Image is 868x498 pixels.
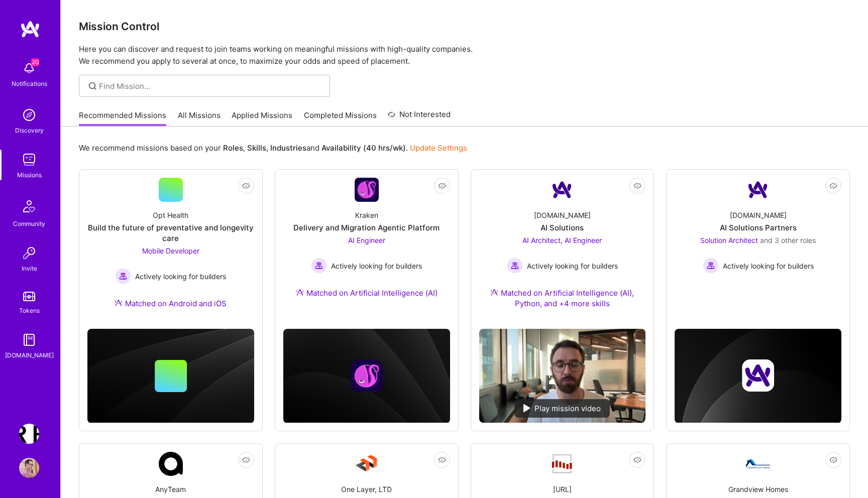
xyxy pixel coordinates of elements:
[304,110,377,127] a: Completed Missions
[730,210,787,220] div: [DOMAIN_NAME]
[79,143,467,153] p: We recommend missions based on your , , and .
[270,143,306,153] b: Industries
[553,484,572,494] div: [URL]
[22,263,37,274] div: Invite
[23,292,35,301] img: tokens
[87,329,254,423] img: cover
[12,78,47,89] div: Notifications
[17,458,42,478] a: User Avatar
[87,222,254,243] div: Build the future of preventative and longevity care
[79,110,166,127] a: Recommended Missions
[19,105,39,125] img: discovery
[746,178,770,202] img: Company Logo
[31,58,39,66] span: 20
[142,246,199,255] span: Mobile Developer
[242,182,250,190] i: icon EyeClosed
[527,261,618,271] span: Actively looking for builders
[438,182,446,190] i: icon EyeClosed
[829,456,837,464] i: icon EyeClosed
[388,108,451,127] a: Not Interested
[247,143,266,153] b: Skills
[155,484,186,494] div: AnyTeam
[348,236,385,244] span: AI Engineer
[703,258,719,274] img: Actively looking for builders
[746,459,770,468] img: Company Logo
[115,298,227,309] div: Matched on Android and iOS
[829,182,837,190] i: icon EyeClosed
[19,150,39,170] img: teamwork
[159,452,183,476] img: Company Logo
[17,424,42,444] a: Terr.ai: Building an Innovative Real Estate Platform
[223,143,243,153] b: Roles
[19,58,39,78] img: bell
[341,484,392,494] div: One Layer, LTD
[490,288,498,296] img: Ateam Purple Icon
[19,243,39,263] img: Invite
[17,170,42,180] div: Missions
[479,178,646,321] a: Company Logo[DOMAIN_NAME]AI SolutionsAI Architect, AI Engineer Actively looking for buildersActiv...
[723,261,814,271] span: Actively looking for builders
[438,456,446,464] i: icon EyeClosed
[15,125,44,136] div: Discovery
[79,20,850,33] h3: Mission Control
[351,360,383,392] img: Company logo
[550,178,574,202] img: Company Logo
[99,81,322,91] input: Find Mission...
[728,484,788,494] div: Grandview Homes
[19,330,39,350] img: guide book
[479,329,646,423] img: No Mission
[87,80,98,92] i: icon SearchGrey
[242,456,250,464] i: icon EyeClosed
[550,453,574,474] img: Company Logo
[355,210,378,220] div: Kraken
[178,110,221,127] a: All Missions
[675,178,841,296] a: Company Logo[DOMAIN_NAME]AI Solutions PartnersSolution Architect and 3 other rolesActively lookin...
[115,299,123,307] img: Ateam Purple Icon
[19,458,39,478] img: User Avatar
[19,305,40,316] div: Tokens
[115,268,131,284] img: Actively looking for builders
[742,359,774,392] img: Company logo
[675,329,841,423] img: cover
[79,43,850,67] p: Here you can discover and request to join teams working on meaningful missions with high-quality ...
[331,261,422,271] span: Actively looking for builders
[20,20,40,38] img: logo
[5,350,54,360] div: [DOMAIN_NAME]
[135,271,226,282] span: Actively looking for builders
[540,222,584,233] div: AI Solutions
[17,194,41,218] img: Community
[633,182,641,190] i: icon EyeClosed
[19,424,39,444] img: Terr.ai: Building an Innovative Real Estate Platform
[355,452,379,476] img: Company Logo
[296,288,438,298] div: Matched on Artificial Intelligence (AI)
[153,210,188,220] div: Opt Health
[534,210,591,220] div: [DOMAIN_NAME]
[633,456,641,464] i: icon EyeClosed
[522,236,602,244] span: AI Architect, AI Engineer
[13,218,45,229] div: Community
[293,222,440,233] div: Delivery and Migration Agentic Platform
[87,178,254,321] a: Opt HealthBuild the future of preventative and longevity careMobile Developer Actively looking fo...
[232,110,292,127] a: Applied Missions
[355,178,379,202] img: Company Logo
[507,258,523,274] img: Actively looking for builders
[523,404,530,412] img: play
[760,236,816,244] span: and 3 other roles
[321,143,406,153] b: Availability (40 hrs/wk)
[720,222,797,233] div: AI Solutions Partners
[514,399,610,418] div: Play mission video
[296,288,304,296] img: Ateam Purple Icon
[283,178,450,310] a: Company LogoKrakenDelivery and Migration Agentic PlatformAI Engineer Actively looking for builder...
[283,329,450,423] img: cover
[410,143,467,153] a: Update Settings
[311,258,327,274] img: Actively looking for builders
[479,288,646,309] div: Matched on Artificial Intelligence (AI), Python, and +4 more skills
[700,236,758,244] span: Solution Architect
